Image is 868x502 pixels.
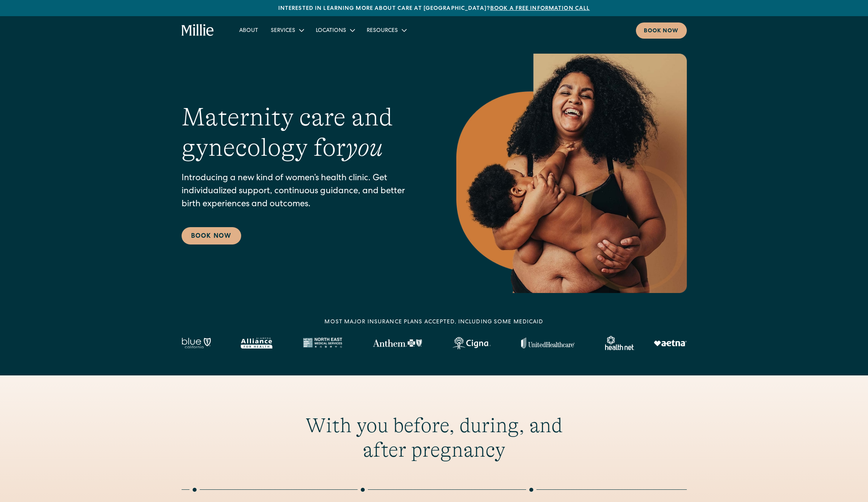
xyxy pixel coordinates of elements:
[490,6,590,11] a: Book a free information call
[373,339,422,347] img: Anthem Logo
[182,172,425,211] p: Introducing a new kind of women’s health clinic. Get individualized support, continuous guidance,...
[309,24,360,37] div: Locations
[456,54,687,293] img: Smiling mother with her baby in arms, celebrating body positivity and the nurturing bond of postp...
[283,413,586,463] h2: With you before, during, and after pregnancy
[182,102,425,163] h1: Maternity care and gynecology for
[316,27,346,35] div: Locations
[360,24,412,37] div: Resources
[367,27,398,35] div: Resources
[233,24,264,37] a: About
[452,337,491,349] img: Cigna logo
[264,24,309,37] div: Services
[605,336,635,350] img: Healthnet logo
[182,24,214,37] a: home
[182,338,211,349] img: Blue California logo
[644,27,679,35] div: Book now
[654,340,687,346] img: Aetna logo
[271,27,295,35] div: Services
[324,318,543,327] div: MOST MAJOR INSURANCE PLANS ACCEPTED, INCLUDING some MEDICAID
[303,338,342,349] img: North East Medical Services logo
[636,22,687,39] a: Book now
[346,133,383,162] em: you
[521,338,575,349] img: United Healthcare logo
[182,227,241,244] a: Book Now
[241,338,272,349] img: Alameda Alliance logo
